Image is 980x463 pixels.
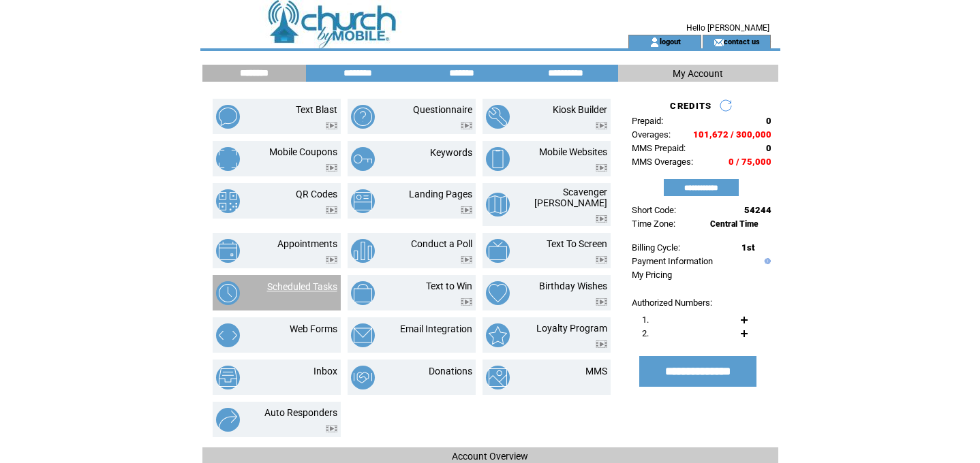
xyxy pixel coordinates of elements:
img: web-forms.png [216,323,240,347]
span: 2. [642,328,649,338]
span: Central Time [710,219,759,229]
img: conduct-a-poll.png [351,239,375,263]
a: Payment Information [632,256,713,266]
img: contact_us_icon.gif [714,37,724,48]
a: logout [660,37,681,46]
span: Authorized Numbers: [632,298,712,308]
img: video.png [461,122,472,129]
img: landing-pages.png [351,189,375,213]
a: Scavenger [PERSON_NAME] [534,187,607,208]
img: scheduled-tasks.png [216,281,240,305]
span: 0 [766,143,771,153]
a: Landing Pages [409,189,472,199]
img: video.png [326,425,337,432]
img: appointments.png [216,239,240,263]
a: Loyalty Program [536,323,607,334]
a: Donations [429,366,472,377]
span: Short Code: [632,205,676,215]
a: Scheduled Tasks [267,281,337,292]
span: Hello [PERSON_NAME] [686,23,769,33]
a: Text to Win [426,281,472,291]
a: Web Forms [290,323,337,334]
a: Questionnaire [413,104,472,115]
a: QR Codes [296,189,337,199]
span: Billing Cycle: [632,242,680,253]
a: Conduct a Poll [411,238,472,249]
span: 1st [741,242,754,253]
img: video.png [326,256,337,264]
span: 101,672 / 300,000 [693,129,771,140]
img: account_icon.gif [649,37,660,48]
img: kiosk-builder.png [486,105,510,129]
a: My Pricing [632,270,672,280]
span: MMS Overages: [632,157,693,167]
img: video.png [596,215,607,223]
img: video.png [596,122,607,129]
img: video.png [596,298,607,306]
a: Mobile Websites [539,146,607,157]
a: Birthday Wishes [539,281,607,291]
span: Time Zone: [632,219,675,229]
img: auto-responders.png [216,408,240,432]
img: video.png [461,298,472,306]
span: 0 / 75,000 [729,157,771,167]
a: Email Integration [400,323,472,334]
span: 1. [642,315,649,325]
img: help.gif [761,258,771,264]
span: Prepaid: [632,116,663,126]
img: qr-codes.png [216,189,240,213]
img: video.png [596,256,607,264]
img: mobile-coupons.png [216,147,240,171]
img: birthday-wishes.png [486,281,510,305]
img: video.png [596,164,607,172]
img: questionnaire.png [351,105,375,129]
img: scavenger-hunt.png [486,193,510,217]
span: MMS Prepaid: [632,143,686,153]
img: video.png [326,122,337,129]
img: mms.png [486,366,510,389]
img: video.png [596,340,607,348]
a: MMS [585,366,607,377]
a: Keywords [430,147,472,158]
a: Inbox [313,366,337,377]
img: video.png [461,256,472,264]
span: Overages: [632,129,671,140]
img: video.png [326,206,337,214]
img: text-blast.png [216,105,240,129]
a: Auto Responders [264,407,337,418]
img: donations.png [351,366,375,389]
img: inbox.png [216,366,240,389]
img: video.png [461,206,472,214]
a: contact us [724,37,760,46]
a: Kiosk Builder [553,104,607,115]
a: Text Blast [296,104,337,115]
span: Account Overview [452,451,528,462]
a: Mobile Coupons [269,146,337,157]
span: 0 [766,116,771,126]
span: 54244 [744,205,771,215]
img: video.png [326,164,337,172]
img: loyalty-program.png [486,323,510,347]
a: Appointments [277,238,337,249]
img: mobile-websites.png [486,147,510,171]
img: email-integration.png [351,323,375,347]
img: keywords.png [351,147,375,171]
img: text-to-win.png [351,281,375,305]
a: Text To Screen [547,238,607,249]
span: My Account [673,68,723,79]
span: CREDITS [670,101,711,111]
img: text-to-screen.png [486,239,510,263]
